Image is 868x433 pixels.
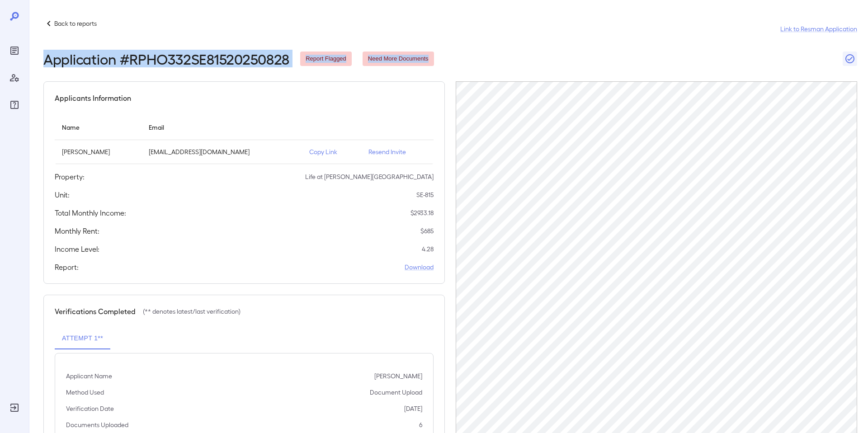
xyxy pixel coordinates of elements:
p: [DATE] [404,404,422,413]
p: Resend Invite [368,147,426,156]
a: Link to Resman Application [780,24,857,33]
div: Manage Users [7,71,22,85]
h2: Application # RPHO332SE81520250828 [43,51,289,67]
h5: Property: [55,171,85,182]
h5: Applicants Information [55,93,131,104]
p: (** denotes latest/last verification) [143,307,241,316]
div: Reports [7,43,22,58]
div: Log Out [7,400,22,415]
span: Report Flagged [300,55,352,63]
h5: Total Monthly Income: [55,207,126,218]
p: [PERSON_NAME] [374,372,422,381]
a: Download [405,263,434,272]
p: Method Used [66,388,104,397]
p: Document Upload [370,388,422,397]
th: Name [55,114,142,140]
h5: Unit: [55,189,70,200]
th: Email [142,114,302,140]
table: simple table [55,114,434,164]
p: [EMAIL_ADDRESS][DOMAIN_NAME] [149,147,295,156]
h5: Monthly Rent: [55,226,99,236]
p: Applicant Name [66,372,112,381]
p: $ 685 [420,226,434,235]
h5: Report: [55,262,79,273]
p: Documents Uploaded [66,420,128,429]
h5: Income Level: [55,244,99,254]
button: Close Report [843,52,857,66]
button: Attempt 1** [55,328,110,349]
p: 6 [419,420,422,429]
p: SE-815 [416,190,434,199]
h5: Verifications Completed [55,306,136,317]
p: Verification Date [66,404,114,413]
div: FAQ [7,98,22,112]
span: Need More Documents [363,55,434,63]
p: Life at [PERSON_NAME][GEOGRAPHIC_DATA] [305,172,434,181]
p: Copy Link [309,147,354,156]
p: 4.28 [422,245,434,254]
p: [PERSON_NAME] [62,147,134,156]
p: $ 2933.18 [410,208,434,217]
p: Back to reports [54,19,97,28]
